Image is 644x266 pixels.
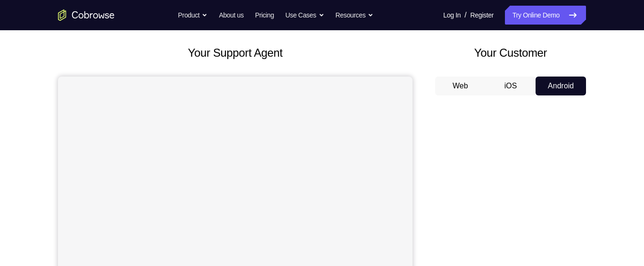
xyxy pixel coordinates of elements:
[443,6,461,25] a: Log In
[285,6,324,25] button: Use Cases
[486,77,536,95] button: iOS
[219,6,243,25] a: About us
[464,9,466,21] span: /
[471,6,494,25] a: Register
[178,6,208,25] button: Product
[58,9,115,21] a: Go to the home page
[435,77,486,95] button: Web
[435,44,586,61] h2: Your Customer
[58,44,413,61] h2: Your Support Agent
[255,6,274,25] a: Pricing
[536,77,586,95] button: Android
[336,6,374,25] button: Resources
[505,6,586,25] a: Try Online Demo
